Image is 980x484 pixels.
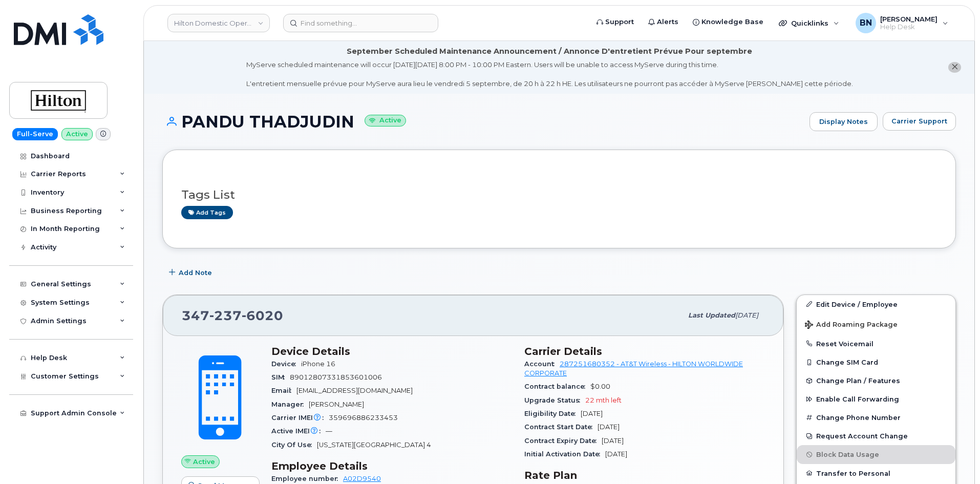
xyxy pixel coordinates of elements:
[179,268,212,278] span: Add Note
[816,395,899,403] span: Enable Call Forwarding
[524,410,581,417] span: Eligibility Date
[805,321,898,330] span: Add Roaming Package
[809,112,878,132] a: Display Notes
[797,353,955,371] button: Change SIM Card
[271,345,512,357] h3: Device Details
[524,423,598,431] span: Contract Start Date
[524,345,765,357] h3: Carrier Details
[290,373,382,381] span: 89012807331853601006
[271,401,309,408] span: Manager
[271,360,301,368] span: Device
[271,387,296,394] span: Email
[181,188,937,201] h3: Tags List
[585,396,622,404] span: 22 mth left
[605,450,627,458] span: [DATE]
[181,206,233,219] a: Add tags
[347,46,752,57] div: September Scheduled Maintenance Announcement / Annonce D'entretient Prévue Pour septembre
[246,60,853,89] div: MyServe scheduled maintenance will occur [DATE][DATE] 8:00 PM - 10:00 PM Eastern. Users will be u...
[797,371,955,390] button: Change Plan / Features
[883,112,956,131] button: Carrier Support
[797,427,955,445] button: Request Account Change
[309,401,364,408] span: [PERSON_NAME]
[797,408,955,427] button: Change Phone Number
[524,450,605,458] span: Initial Activation Date
[524,360,560,368] span: Account
[797,295,955,313] a: Edit Device / Employee
[797,334,955,353] button: Reset Voicemail
[797,464,955,482] button: Transfer to Personal
[590,383,610,390] span: $0.00
[797,445,955,464] button: Block Data Usage
[182,308,283,323] span: 347
[209,308,242,323] span: 237
[301,360,335,368] span: iPhone 16
[797,390,955,408] button: Enable Call Forwarding
[296,387,413,394] span: [EMAIL_ADDRESS][DOMAIN_NAME]
[797,313,955,334] button: Add Roaming Package
[242,308,283,323] span: 6020
[735,311,758,319] span: [DATE]
[365,115,406,127] small: Active
[602,437,624,445] span: [DATE]
[329,414,398,422] span: 359696886233453
[271,373,290,381] span: SIM
[162,113,804,131] h1: PANDU THADJUDIN
[688,311,735,319] span: Last updated
[317,441,431,449] span: [US_STATE][GEOGRAPHIC_DATA] 4
[816,377,900,385] span: Change Plan / Features
[948,62,961,73] button: close notification
[524,396,585,404] span: Upgrade Status
[343,475,381,482] a: A02D9540
[193,457,215,467] span: Active
[524,360,743,377] a: 287251680352 - AT&T Wireless - HILTON WORLDWIDE CORPORATE
[524,383,590,390] span: Contract balance
[524,437,602,445] span: Contract Expiry Date
[271,460,512,472] h3: Employee Details
[524,469,765,481] h3: Rate Plan
[581,410,603,417] span: [DATE]
[891,116,947,126] span: Carrier Support
[598,423,620,431] span: [DATE]
[271,427,326,435] span: Active IMEI
[271,475,343,482] span: Employee number
[271,441,317,449] span: City Of Use
[162,264,221,282] button: Add Note
[935,439,972,476] iframe: Messenger Launcher
[271,414,329,422] span: Carrier IMEI
[326,427,332,435] span: —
